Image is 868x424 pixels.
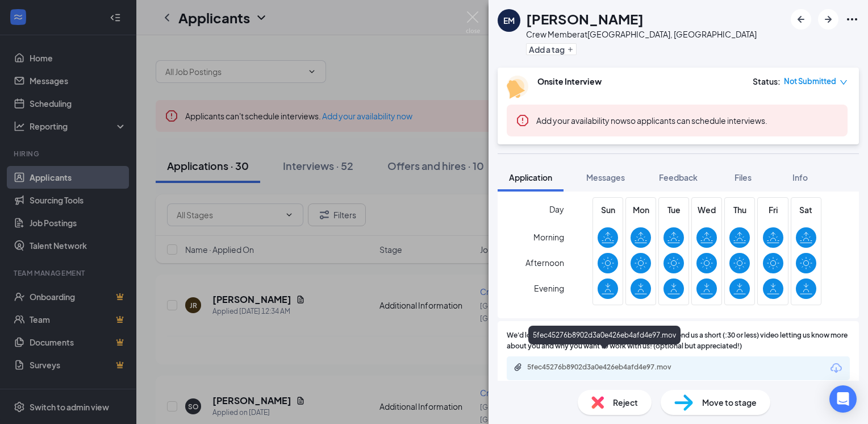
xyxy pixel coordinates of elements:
span: Tue [663,203,684,216]
svg: Error [516,114,529,127]
button: ArrowRight [818,9,838,30]
svg: Plus [567,46,574,53]
div: Crew Member at [GEOGRAPHIC_DATA], [GEOGRAPHIC_DATA] [526,28,757,40]
span: Fri [763,203,783,216]
h1: [PERSON_NAME] [526,9,644,28]
svg: Paperclip [514,363,523,372]
div: 5fec45276b8902d3a0e426eb4afd4e97.mov [528,326,681,344]
span: Mon [631,203,651,216]
span: Messages [586,172,625,182]
span: Day [549,203,564,215]
span: Wed [696,203,717,216]
span: down [840,78,848,86]
span: so applicants can schedule interviews. [536,115,767,126]
span: Application [509,172,552,182]
span: Reject [613,396,638,409]
a: Paperclip5fec45276b8902d3a0e426eb4afd4e97.mov [514,363,698,373]
svg: Download [829,361,843,375]
button: Add your availability now [536,115,627,126]
span: Morning [533,227,564,247]
span: Info [792,172,808,182]
button: ArrowLeftNew [791,9,811,30]
span: Feedback [659,172,698,182]
div: EM [503,15,515,26]
span: Afternoon [525,252,564,273]
svg: Ellipses [845,13,859,26]
span: We'd love to "meet" you. Using your device, please send us a short (:30 or less) video letting us... [507,330,850,352]
div: Status : [753,76,781,87]
div: 5fec45276b8902d3a0e426eb4afd4e97.mov [527,363,686,372]
svg: ArrowLeftNew [794,13,808,26]
span: Not Submitted [784,76,836,87]
span: Thu [729,203,750,216]
span: Evening [534,278,564,298]
span: Sat [796,203,816,216]
b: Onsite Interview [537,76,602,86]
div: Open Intercom Messenger [829,385,857,413]
span: Move to stage [702,396,757,409]
span: Sun [598,203,618,216]
span: Files [735,172,752,182]
svg: ArrowRight [821,13,835,26]
button: PlusAdd a tag [526,43,577,55]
